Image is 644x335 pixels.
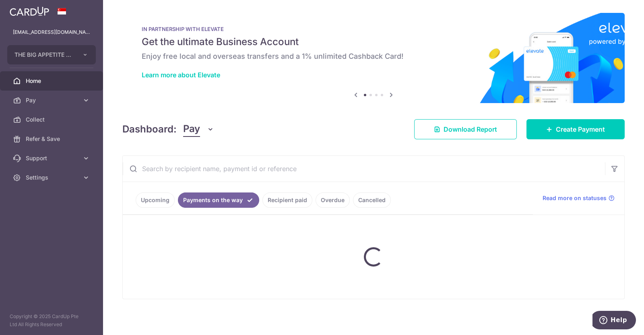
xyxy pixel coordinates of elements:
[10,6,49,16] img: CardUp
[26,116,79,124] span: Collect
[122,13,625,103] img: Renovation banner
[543,194,607,202] span: Read more on statuses
[26,174,79,182] span: Settings
[183,122,214,137] button: Pay
[7,45,96,64] button: THE BIG APPETITE COMPANY PTE LTD
[26,135,79,143] span: Refer & Save
[178,192,259,208] a: Payments on the way
[556,124,605,134] span: Create Payment
[14,51,74,59] span: THE BIG APPETITE COMPANY PTE LTD
[26,96,79,104] span: Pay
[142,52,605,61] h6: Enjoy free local and overseas transfers and a 1% unlimited Cashback Card!
[183,122,200,137] span: Pay
[123,156,605,182] input: Search by recipient name, payment id or reference
[122,122,177,136] h4: Dashboard:
[543,194,615,202] a: Read more on statuses
[142,71,220,79] a: Learn more about Elevate
[592,311,636,331] iframe: Opens a widget where you can find more information
[26,154,79,162] span: Support
[13,28,90,36] p: [EMAIL_ADDRESS][DOMAIN_NAME]
[142,35,605,48] h5: Get the ultimate Business Account
[142,26,605,32] p: IN PARTNERSHIP WITH ELEVATE
[26,77,79,85] span: Home
[414,119,517,139] a: Download Report
[444,124,497,134] span: Download Report
[526,119,625,139] a: Create Payment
